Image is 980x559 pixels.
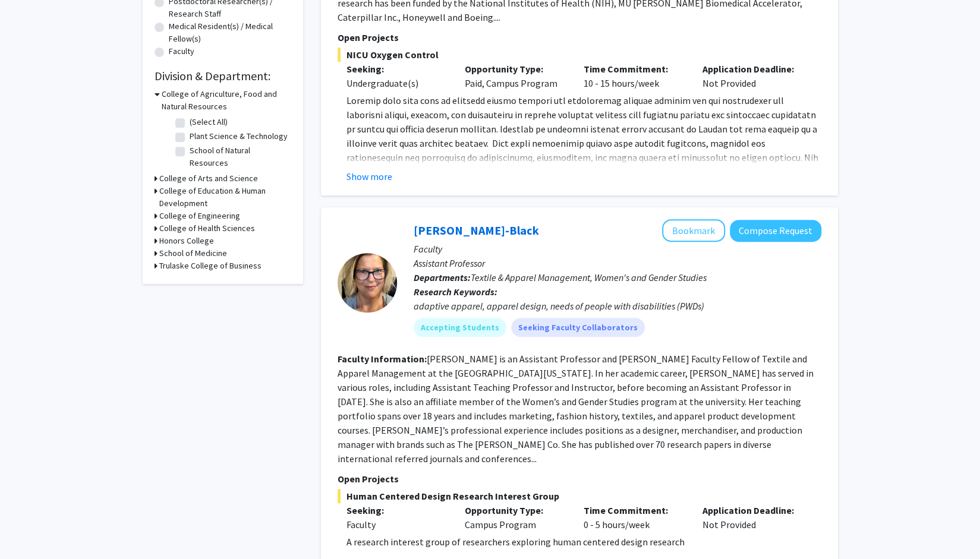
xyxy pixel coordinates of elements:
[346,535,821,549] p: A research interest group of researchers exploring human centered design research
[694,503,812,532] div: Not Provided
[414,286,497,298] b: Research Keywords:
[159,235,214,247] h3: Honors College
[584,62,685,76] p: Time Commitment:
[159,210,240,222] h3: College of Engineering
[159,185,291,210] h3: College of Education & Human Development
[346,517,448,532] div: Faculty
[465,503,566,517] p: Opportunity Type:
[159,172,258,185] h3: College of Arts and Science
[414,299,821,313] div: adaptive apparel, apparel design, needs of people with disabilities (PWDs)
[338,353,814,465] fg-read-more: [PERSON_NAME] is an Assistant Professor and [PERSON_NAME] Faculty Fellow of Textile and Apparel M...
[346,169,392,184] button: Show more
[9,506,51,550] iframe: Chat
[584,503,685,517] p: Time Commitment:
[662,219,725,242] button: Add Kerri McBee-Black to Bookmarks
[346,503,448,517] p: Seeking:
[456,503,575,532] div: Campus Program
[346,62,448,76] p: Seeking:
[694,62,812,90] div: Not Provided
[730,220,821,242] button: Compose Request to Kerri McBee-Black
[702,62,803,76] p: Application Deadline:
[159,247,227,260] h3: School of Medicine
[155,69,291,83] h2: Division & Department:
[456,62,575,90] div: Paid, Campus Program
[162,88,291,113] h3: College of Agriculture, Food and Natural Resources
[169,20,291,45] label: Medical Resident(s) / Medical Fellow(s)
[338,48,821,62] span: NICU Oxygen Control
[414,271,471,283] b: Departments:
[414,242,821,256] p: Faculty
[465,62,566,76] p: Opportunity Type:
[575,62,694,90] div: 10 - 15 hours/week
[190,130,288,143] label: Plant Science & Technology
[190,144,288,169] label: School of Natural Resources
[159,260,261,272] h3: Trulaske College of Business
[414,318,506,337] mat-chip: Accepting Students
[338,30,821,45] p: Open Projects
[471,271,707,283] span: Textile & Apparel Management, Women's and Gender Studies
[338,489,821,503] span: Human Centered Design Research Interest Group
[190,116,228,128] label: (Select All)
[159,222,255,235] h3: College of Health Sciences
[169,45,194,58] label: Faculty
[702,503,803,517] p: Application Deadline:
[338,472,821,486] p: Open Projects
[414,256,821,270] p: Assistant Professor
[346,93,821,250] p: Loremip dolo sita cons ad elitsedd eiusmo tempori utl etdoloremag aliquae adminim ven qui nostrud...
[346,76,448,90] div: Undergraduate(s)
[575,503,694,532] div: 0 - 5 hours/week
[414,223,539,238] a: [PERSON_NAME]-Black
[511,318,645,337] mat-chip: Seeking Faculty Collaborators
[338,353,427,365] b: Faculty Information:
